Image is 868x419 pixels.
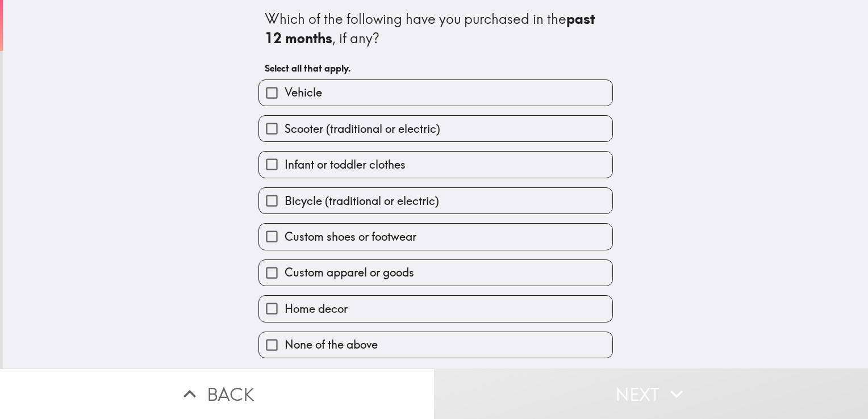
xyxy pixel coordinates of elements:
[259,188,612,213] button: Bicycle (traditional or electric)
[285,265,414,280] span: Custom apparel or goods
[259,332,612,358] button: None of the above
[265,10,607,48] div: Which of the following have you purchased in the , if any?
[259,296,612,321] button: Home decor
[285,157,406,173] span: Infant or toddler clothes
[259,80,612,106] button: Vehicle
[285,301,348,317] span: Home decor
[285,337,378,353] span: None of the above
[259,152,612,177] button: Infant or toddler clothes
[285,121,440,137] span: Scooter (traditional or electric)
[285,229,416,245] span: Custom shoes or footwear
[259,260,612,286] button: Custom apparel or goods
[259,224,612,249] button: Custom shoes or footwear
[434,368,868,419] button: Next
[265,62,607,74] h6: Select all that apply.
[265,10,598,47] b: past 12 months
[285,85,322,100] span: Vehicle
[259,116,612,141] button: Scooter (traditional or electric)
[285,193,439,209] span: Bicycle (traditional or electric)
